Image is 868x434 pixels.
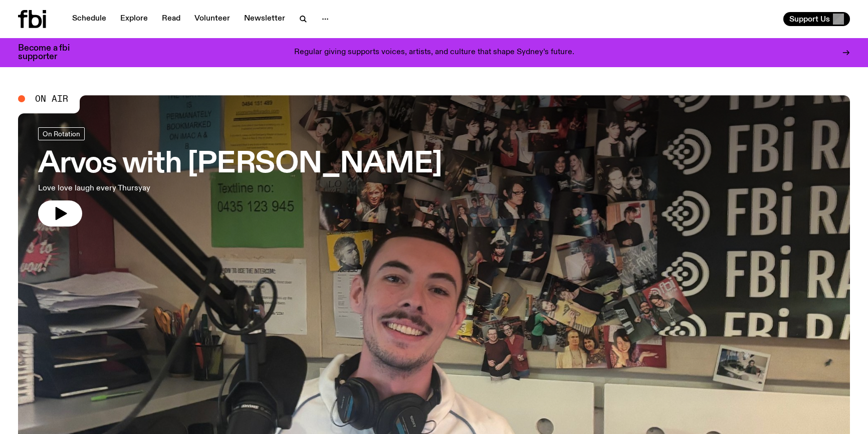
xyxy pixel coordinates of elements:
[294,48,574,57] p: Regular giving supports voices, artists, and culture that shape Sydney’s future.
[43,130,80,137] span: On Rotation
[188,12,236,26] a: Volunteer
[38,182,295,194] p: Love love laugh every Thursyay
[38,150,442,178] h3: Arvos with [PERSON_NAME]
[66,12,112,26] a: Schedule
[38,127,85,140] a: On Rotation
[18,44,82,61] h3: Become a fbi supporter
[38,127,442,227] a: Arvos with [PERSON_NAME]Love love laugh every Thursyay
[35,94,68,103] span: On Air
[156,12,186,26] a: Read
[238,12,291,26] a: Newsletter
[789,15,830,24] span: Support Us
[783,12,850,26] button: Support Us
[114,12,154,26] a: Explore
